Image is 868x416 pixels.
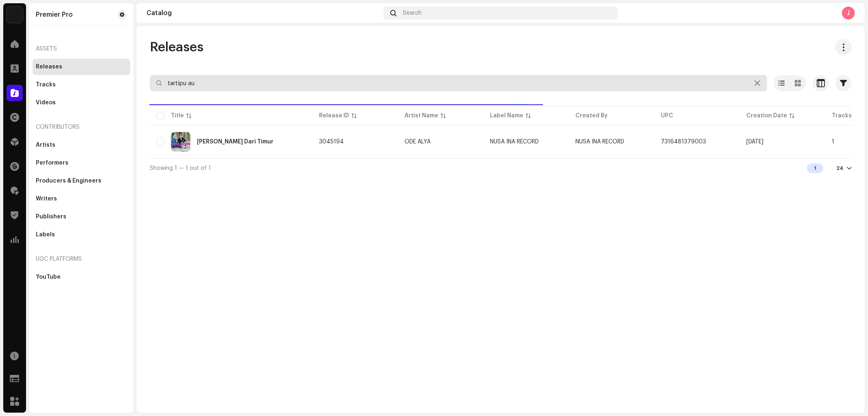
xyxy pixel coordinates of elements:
[36,231,55,238] div: Labels
[842,7,855,20] div: J
[36,142,55,148] div: Artists
[150,165,211,171] span: Showing 1 — 1 out of 1
[319,139,344,145] span: 3045194
[33,227,130,243] re-m-nav-item: Labels
[807,163,823,173] div: 1
[33,137,130,153] re-m-nav-item: Artists
[319,112,349,120] div: Release ID
[33,39,130,59] re-a-nav-header: Assets
[171,132,190,152] img: 30092db4-e476-4c98-86b1-40b8c727859e
[33,155,130,171] re-m-nav-item: Performers
[746,112,787,120] div: Creation Date
[36,196,57,202] div: Writers
[404,139,431,145] div: ODE ALYA
[836,165,844,172] div: 24
[36,160,68,166] div: Performers
[33,77,130,93] re-m-nav-item: Tracks
[403,10,422,16] span: Search
[33,269,130,285] re-m-nav-item: YouTube
[661,139,706,145] span: 7316481379003
[146,10,380,16] div: Catalog
[575,139,624,145] span: NUSA INA RECORD
[36,64,62,70] div: Releases
[36,274,61,280] div: YouTube
[490,112,523,120] div: Label Name
[150,39,203,55] span: Releases
[36,178,101,184] div: Producers & Engineers
[404,139,477,145] span: ODE ALYA
[33,173,130,189] re-m-nav-item: Producers & Engineers
[33,191,130,207] re-m-nav-item: Writers
[33,249,130,269] re-a-nav-header: UGC Platforms
[36,11,73,18] div: Premier Pro
[832,139,834,145] span: 1
[490,139,539,145] span: NUSA INA RECORD
[746,139,763,145] span: Oct 6, 2025
[36,81,56,88] div: Tracks
[171,112,184,120] div: Title
[33,117,130,137] re-a-nav-header: Contributors
[33,95,130,111] re-m-nav-item: Videos
[36,99,56,106] div: Videos
[404,112,438,120] div: Artist Name
[33,59,130,75] re-m-nav-item: Releases
[33,209,130,225] re-m-nav-item: Publishers
[150,75,767,91] input: Search
[7,7,23,23] img: 64f15ab7-a28a-4bb5-a164-82594ec98160
[197,139,273,145] div: Nona Buton Dari Timur
[36,214,66,220] div: Publishers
